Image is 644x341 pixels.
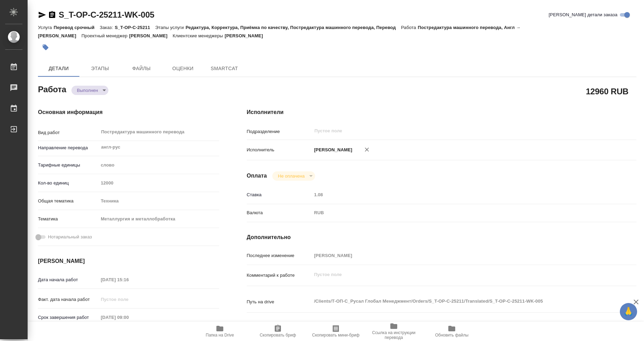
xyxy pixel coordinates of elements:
p: Общая тематика [38,198,98,205]
input: Пустое поле [98,178,219,188]
p: Работа [401,25,418,30]
span: Файлы [125,64,158,73]
p: Комментарий к работе [247,272,312,279]
p: Услуга [38,25,53,30]
button: Добавить тэг [38,40,53,55]
input: Пустое поле [98,294,159,304]
span: Обновить файлы [435,333,469,338]
p: Тарифные единицы [38,162,98,169]
button: Папка на Drive [191,322,249,341]
h4: Основная информация [38,108,219,116]
input: Пустое поле [314,127,588,135]
span: Этапы [84,64,117,73]
p: Валюта [247,209,312,216]
button: Выполнен [75,87,100,93]
input: Пустое поле [98,275,159,285]
span: Скопировать мини-бриф [312,333,359,338]
div: слово [98,159,219,171]
input: Пустое поле [98,312,159,322]
textarea: /Clients/Т-ОП-С_Русал Глобал Менеджмент/Orders/S_T-OP-C-25211/Translated/S_T-OP-C-25211-WK-005 [312,295,604,307]
span: Нотариальный заказ [48,234,92,240]
p: Направление перевода [38,144,98,151]
p: Последнее изменение [247,252,312,259]
p: Заказ: [100,25,115,30]
button: Скопировать ссылку [48,11,56,19]
p: Подразделение [247,128,312,135]
button: Ссылка на инструкции перевода [365,322,423,341]
button: Не оплачена [276,173,306,179]
span: Ссылка на инструкции перевода [369,330,419,340]
p: Редактура, Корректура, Приёмка по качеству, Постредактура машинного перевода, Перевод [186,25,401,30]
div: Выполнен [71,86,108,95]
button: Скопировать мини-бриф [307,322,365,341]
span: Папка на Drive [206,333,234,338]
p: Срок завершения работ [38,314,98,321]
span: SmartCat [208,64,241,73]
p: Перевод срочный [53,25,100,30]
a: S_T-OP-C-25211-WK-005 [59,10,154,19]
input: Пустое поле [312,250,604,261]
h4: Дополнительно [247,233,636,241]
span: Скопировать бриф [260,333,296,338]
button: Обновить файлы [423,322,481,341]
p: S_T-OP-C-25211 [115,25,155,30]
button: Скопировать ссылку для ЯМессенджера [38,11,46,19]
button: 🙏 [620,303,637,320]
h2: Работа [38,83,66,95]
div: RUB [312,207,604,219]
p: Тематика [38,216,98,222]
input: Пустое поле [312,190,604,200]
h4: Исполнители [247,108,636,116]
p: [PERSON_NAME] [312,146,352,153]
button: Удалить исполнителя [359,142,374,157]
p: Дата начала работ [38,276,98,283]
h4: Оплата [247,172,267,180]
p: Кол-во единиц [38,180,98,187]
div: Металлургия и металлобработка [98,213,219,225]
h2: 12960 RUB [586,85,628,97]
p: Этапы услуги [155,25,186,30]
p: Проектный менеджер [81,33,129,38]
span: Детали [42,64,75,73]
p: Исполнитель [247,146,312,153]
p: [PERSON_NAME] [129,33,173,38]
p: Клиентские менеджеры [173,33,225,38]
span: [PERSON_NAME] детали заказа [549,11,617,18]
div: Выполнен [272,171,315,181]
p: Путь на drive [247,299,312,305]
p: Факт. дата начала работ [38,296,98,303]
div: Техника [98,195,219,207]
p: Вид работ [38,129,98,136]
span: 🙏 [623,304,634,319]
p: Ставка [247,191,312,198]
button: Скопировать бриф [249,322,307,341]
p: [PERSON_NAME] [225,33,268,38]
span: Оценки [166,64,199,73]
h4: [PERSON_NAME] [38,257,219,265]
